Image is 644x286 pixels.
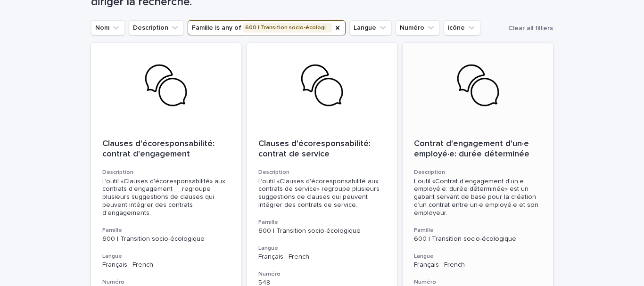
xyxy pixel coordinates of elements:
[444,20,480,35] button: icône
[414,169,542,176] h3: Description
[102,139,230,159] p: Clauses d'écoresponsabilité: contrat d'engagement
[258,169,386,176] h3: Description
[258,139,386,159] p: Clauses d'écoresponsabilité: contrat de service
[102,169,230,176] h3: Description
[129,20,184,35] button: Description
[102,278,230,286] h3: Numéro
[349,20,392,35] button: Langue
[414,261,542,269] p: Français · French
[258,270,386,278] h3: Numéro
[102,178,230,217] div: L’outil «Clauses d'écoresponsabilité» aux contrats d’engagement_ _regroupe plusieurs suggestions ...
[258,178,386,209] div: L’outil «Clauses d'écoresponsabilité aux contrats de service» regroupe plusieurs suggestions de c...
[258,227,386,235] p: 600 | Transition socio-écologique
[414,253,542,260] h3: Langue
[102,253,230,260] h3: Langue
[414,235,542,243] p: 600 | Transition socio-écologique
[91,20,125,35] button: Nom
[102,227,230,234] h3: Famille
[414,227,542,234] h3: Famille
[504,21,553,35] button: Clear all filters
[396,20,440,35] button: Numéro
[102,235,230,243] p: 600 | Transition socio-écologique
[414,278,542,286] h3: Numéro
[258,245,386,252] h3: Langue
[258,219,386,226] h3: Famille
[414,178,542,217] div: L’outil «Contrat d’engagement d’un.e employé.e: durée déterminée» est un gabarit servant de base ...
[508,25,553,32] span: Clear all filters
[102,261,230,269] p: Français · French
[414,139,542,159] p: Contrat d'engagement d'un·e employé·e: durée déterminée
[258,253,386,261] p: Français · French
[188,20,346,35] button: Famille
